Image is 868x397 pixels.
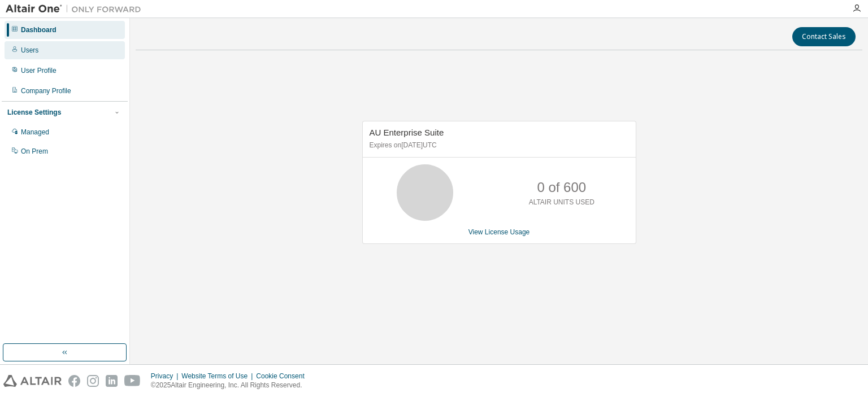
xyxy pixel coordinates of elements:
[3,375,62,387] img: altair_logo.svg
[370,128,444,137] span: AU Enterprise Suite
[151,372,181,381] div: Privacy
[370,141,626,150] p: Expires on [DATE] UTC
[21,128,49,137] div: Managed
[21,25,57,34] div: Dashboard
[124,375,141,387] img: youtube.svg
[181,372,256,381] div: Website Terms of Use
[87,375,99,387] img: instagram.svg
[21,147,48,156] div: On Prem
[256,372,311,381] div: Cookie Consent
[7,108,61,117] div: License Settings
[151,381,311,390] p: © 2025 Altair Engineering, Inc. All Rights Reserved.
[21,86,71,95] div: Company Profile
[68,375,80,387] img: facebook.svg
[529,198,594,207] p: ALTAIR UNITS USED
[21,66,57,75] div: User Profile
[792,27,856,46] button: Contact Sales
[468,228,530,236] a: View License Usage
[106,375,118,387] img: linkedin.svg
[537,178,586,197] p: 0 of 600
[6,3,147,15] img: Altair One
[21,46,38,55] div: Users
